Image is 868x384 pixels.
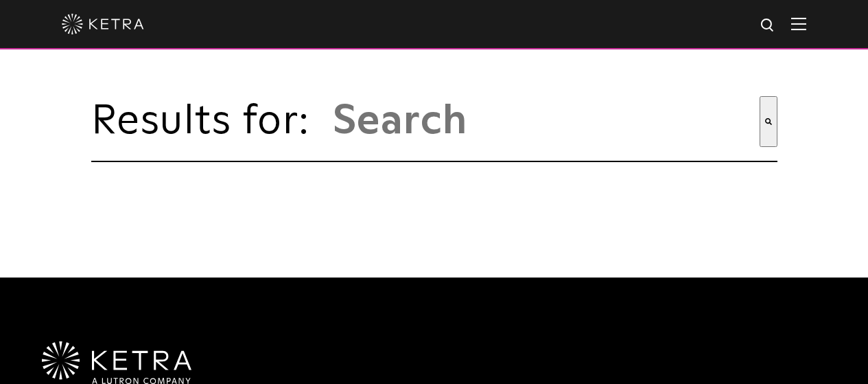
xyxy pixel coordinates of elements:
img: Hamburger%20Nav.svg [791,17,806,30]
img: search icon [760,17,777,34]
img: ketra-logo-2019-white [62,14,144,34]
img: Ketra-aLutronCo_White_RGB [42,341,191,384]
span: Results for: [91,101,325,142]
button: Search [760,96,777,147]
input: This is a search field with an auto-suggest feature attached. [331,96,760,147]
